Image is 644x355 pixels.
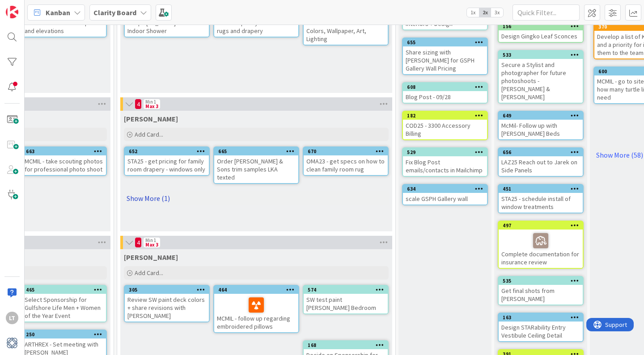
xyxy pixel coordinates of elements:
[125,286,209,322] div: 305Review SW paint deck colors + share revisions with [PERSON_NAME]
[403,185,487,205] div: 634scale GSPH Gallery wall
[145,104,158,109] div: Max 3
[503,222,583,229] div: 497
[129,148,209,155] div: 652
[308,287,388,293] div: 574
[308,148,388,155] div: 670
[403,83,487,103] div: 608Blog Post - 09/28
[214,155,298,183] div: Order [PERSON_NAME] & Sons trim samples LKA texted
[214,147,298,183] div: 665Order [PERSON_NAME] & Sons trim samples LKA texted
[499,51,583,59] div: 533
[304,286,388,313] div: 574SW test paint [PERSON_NAME] Bedroom
[503,113,583,119] div: 649
[499,277,583,305] div: 535Get final shots from [PERSON_NAME]
[499,156,583,176] div: LAZ25 Reach out to Jarek on Side Panels
[218,287,298,293] div: 464
[6,337,18,349] img: avatar
[22,147,106,155] div: 663
[503,52,583,58] div: 533
[499,230,583,268] div: Complete documentation for insurance review
[513,4,580,21] input: Quick Filter...
[403,38,487,46] div: 655
[218,148,298,155] div: 665
[308,342,388,348] div: 168
[304,9,388,45] div: Four Seasons- Select Paint Colors, Wallpaper, Art, Lighting
[491,8,503,17] span: 3x
[22,294,106,322] div: Select Sponsorship for Gulfshore Life Men + Women of the Year Event
[403,148,487,176] div: 529Fix Blog Post emails/contacts in Mailchimp
[6,6,18,18] img: Visit kanbanzone.com
[503,23,583,29] div: 156
[22,155,106,175] div: MCMIL - take scouting photos for professional photo shoot
[214,17,298,37] div: C4S25 - specify furniture rugs and drapery
[499,59,583,103] div: Secure a Stylist and photographer for future photoshoots - [PERSON_NAME] & [PERSON_NAME]
[503,186,583,192] div: 451
[124,253,178,262] span: Lisa K.
[407,149,487,155] div: 529
[145,238,156,242] div: Min 1
[125,155,209,175] div: STA25 - get pricing for family room drapery - windows only
[19,1,41,12] span: Support
[304,286,388,294] div: 574
[403,112,487,139] div: 182COD25 - 3300 Accessory Billing
[304,294,388,313] div: SW test paint [PERSON_NAME] Bedroom
[479,8,491,17] span: 2x
[499,193,583,213] div: STA25 - schedule install of window treatments
[145,100,156,104] div: Min 1
[499,185,583,193] div: 451
[304,155,388,175] div: OMA23 - get specs on how to clean family room rug
[46,7,70,18] span: Kanban
[145,242,158,247] div: Max 3
[499,322,583,341] div: Design STARability Entry Vestibule Ceiling Detail
[129,287,209,293] div: 305
[499,112,583,139] div: 649McMil- Follow up with [PERSON_NAME] Beds
[125,286,209,294] div: 305
[6,312,18,324] div: LT
[214,147,298,155] div: 665
[22,147,106,175] div: 663MCMIL - take scouting photos for professional photo shoot
[499,221,583,230] div: 497
[499,221,583,268] div: 497Complete documentation for insurance review
[403,156,487,176] div: Fix Blog Post emails/contacts in Mailchimp
[407,113,487,119] div: 182
[407,84,487,90] div: 608
[503,149,583,155] div: 656
[22,286,106,322] div: 465Select Sponsorship for Gulfshore Life Men + Women of the Year Event
[499,148,583,176] div: 656LAZ25 Reach out to Jarek on Side Panels
[499,185,583,213] div: 451STA25 - schedule install of window treatments
[403,148,487,156] div: 529
[499,313,583,322] div: 163
[135,130,163,138] span: Add Card...
[403,38,487,74] div: 655Share sizing with [PERSON_NAME] for GSPH Gallery Wall Pricing
[26,287,106,293] div: 465
[125,294,209,322] div: Review SW paint deck colors + share revisions with [PERSON_NAME]
[26,331,106,338] div: 250
[214,286,298,294] div: 464
[503,278,583,284] div: 535
[125,147,209,175] div: 652STA25 - get pricing for family room drapery - windows only
[499,22,583,42] div: 156Design Gingko Leaf Sconces
[124,191,389,205] a: Show More (1)
[407,186,487,192] div: 634
[304,147,388,175] div: 670OMA23 - get specs on how to clean family room rug
[22,286,106,294] div: 465
[135,99,142,109] span: 4
[403,193,487,205] div: scale GSPH Gallery wall
[499,285,583,305] div: Get final shots from [PERSON_NAME]
[403,185,487,193] div: 634
[22,330,106,338] div: 250
[403,46,487,74] div: Share sizing with [PERSON_NAME] for GSPH Gallery Wall Pricing
[499,22,583,30] div: 156
[304,147,388,155] div: 670
[499,30,583,42] div: Design Gingko Leaf Sconces
[304,17,388,45] div: Four Seasons- Select Paint Colors, Wallpaper, Art, Lighting
[499,120,583,139] div: McMil- Follow up with [PERSON_NAME] Beds
[93,8,136,17] b: Clarity Board
[214,294,298,332] div: MCMIL - follow up regarding embroidered pillows
[467,8,479,17] span: 1x
[503,314,583,321] div: 163
[407,39,487,46] div: 655
[499,277,583,285] div: 535
[403,83,487,91] div: 608
[125,17,209,37] div: Philips [US_STATE] - Elevate Indoor Shower
[26,148,106,155] div: 663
